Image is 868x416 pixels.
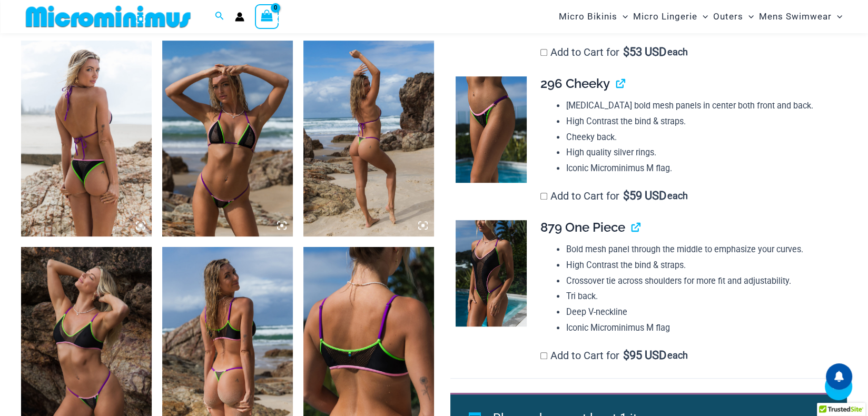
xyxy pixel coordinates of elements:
img: Reckless Neon Crush Black Neon 879 One Piece [456,220,526,326]
li: Cheeky back. [566,130,838,145]
img: Reckless Neon Crush Black Neon 306 Tri Top 466 Thong [162,41,293,236]
span: each [667,350,687,361]
li: Crossover tie across shoulders for more fit and adjustability. [566,273,838,289]
span: 53 USD [623,47,666,57]
span: Mens Swimwear [759,3,832,30]
li: Deep V-neckline [566,304,838,320]
img: MM SHOP LOGO FLAT [22,5,195,28]
span: each [667,191,687,201]
span: $ [623,45,629,58]
span: Menu Toggle [617,3,628,30]
li: [MEDICAL_DATA] bold mesh panels in center both front and back. [566,98,838,114]
span: Menu Toggle [743,3,754,30]
li: High Contrast the bind & straps. [566,114,838,130]
span: 59 USD [623,191,666,201]
img: Reckless Neon Crush Black Neon 306 Tri Top 296 Cheeky [21,41,152,236]
span: 879 One Piece [540,220,625,235]
span: $ [623,189,629,202]
a: OutersMenu ToggleMenu Toggle [711,3,756,30]
li: Iconic Microminimus M flag. [566,161,838,176]
a: Search icon link [215,10,224,23]
li: High quality silver rings. [566,145,838,161]
img: Reckless Neon Crush Black Neon 306 Tri Top 466 Thong [303,41,434,236]
label: Add to Cart for [540,46,688,58]
input: Add to Cart for$53 USD each [540,49,547,56]
li: High Contrast the bind & straps. [566,257,838,273]
li: Tri back. [566,289,838,304]
nav: Site Navigation [555,2,847,32]
span: 95 USD [623,350,666,361]
input: Add to Cart for$95 USD each [540,352,547,359]
span: Outers [713,3,743,30]
a: Micro LingerieMenu ToggleMenu Toggle [630,3,711,30]
span: Micro Bikinis [559,3,617,30]
label: Add to Cart for [540,349,688,362]
a: View Shopping Cart, empty [255,4,279,28]
a: Micro BikinisMenu ToggleMenu Toggle [556,3,630,30]
span: Menu Toggle [697,3,708,30]
input: Add to Cart for$59 USD each [540,193,547,200]
img: Reckless Neon Crush Black Neon 296 Cheeky [456,76,526,182]
span: $ [623,349,629,362]
label: Add to Cart for [540,190,688,202]
span: 296 Cheeky [540,76,610,91]
li: Bold mesh panel through the middle to emphasize your curves. [566,242,838,257]
span: Micro Lingerie [633,3,697,30]
a: Account icon link [235,12,244,22]
li: Iconic Microminimus M flag [566,320,838,336]
a: Mens SwimwearMenu ToggleMenu Toggle [756,3,845,30]
span: Menu Toggle [832,3,842,30]
span: each [667,47,687,57]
